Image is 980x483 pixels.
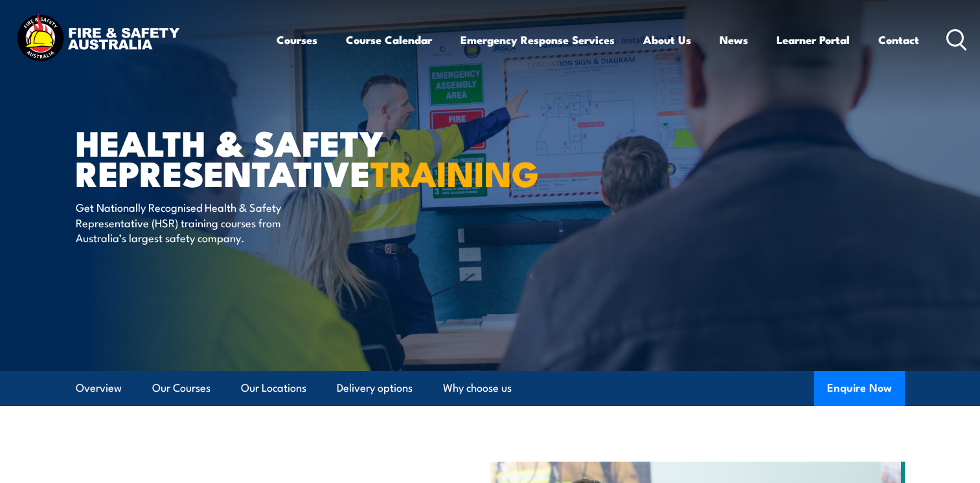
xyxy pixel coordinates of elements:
[76,371,122,405] a: Overview
[337,371,413,405] a: Delivery options
[76,127,396,187] h1: Health & Safety Representative
[777,23,850,57] a: Learner Portal
[152,371,211,405] a: Our Courses
[241,371,306,405] a: Our Locations
[443,371,512,405] a: Why choose us
[76,199,312,245] p: Get Nationally Recognised Health & Safety Representative (HSR) training courses from Australia’s ...
[346,23,432,57] a: Course Calendar
[277,23,317,57] a: Courses
[720,23,748,57] a: News
[643,23,691,57] a: About Us
[461,23,615,57] a: Emergency Response Services
[814,371,905,406] button: Enquire Now
[370,145,539,199] strong: TRAINING
[878,23,919,57] a: Contact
